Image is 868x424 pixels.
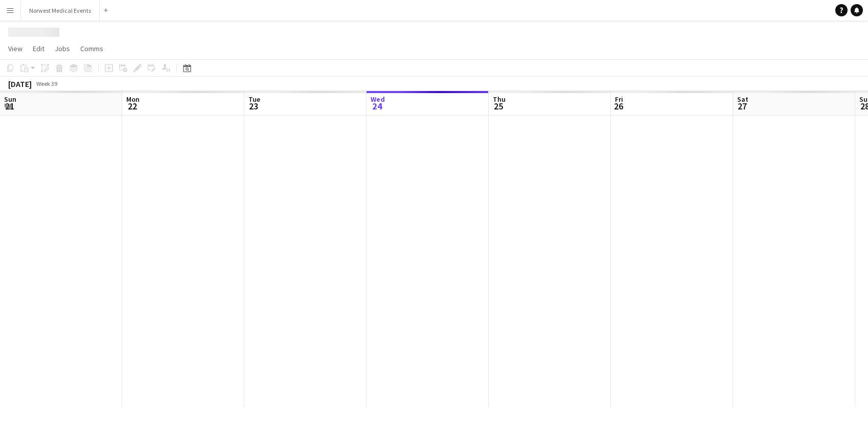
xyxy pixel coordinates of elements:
span: 23 [247,100,260,112]
span: 24 [369,100,385,112]
span: 26 [613,100,623,112]
a: Edit [29,42,49,55]
span: Tue [248,95,260,104]
span: Fri [615,95,623,104]
span: Sat [737,95,748,104]
span: Jobs [55,44,70,53]
a: Comms [76,42,107,55]
span: Edit [33,44,44,53]
span: Wed [371,95,385,104]
span: 25 [491,100,506,112]
span: 21 [3,100,16,112]
span: View [8,44,22,53]
span: Sun [4,95,16,104]
a: View [4,42,27,55]
span: Mon [126,95,140,104]
a: Jobs [51,42,74,55]
span: 27 [736,100,748,112]
span: Week 39 [34,80,59,87]
div: [DATE] [8,79,32,89]
span: Thu [493,95,506,104]
span: 22 [125,100,140,112]
span: Comms [80,44,103,53]
button: Norwest Medical Events [21,1,100,20]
